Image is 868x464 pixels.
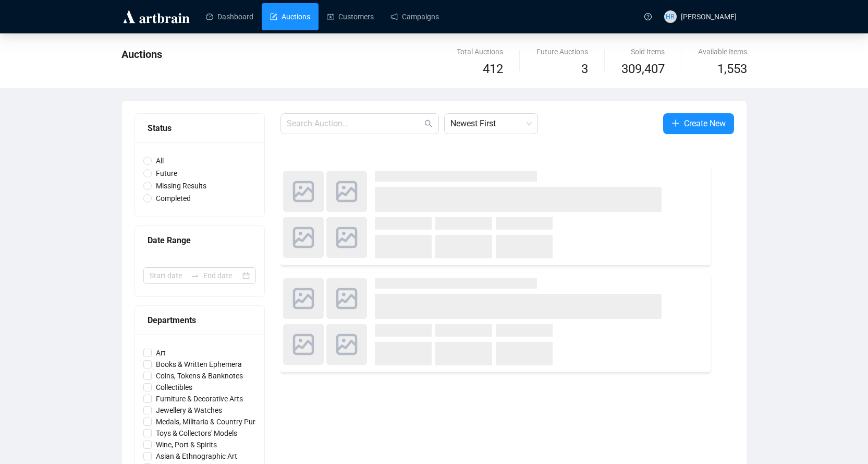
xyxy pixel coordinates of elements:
span: 309,407 [621,60,665,79]
a: Customers [327,3,374,30]
button: Create New [663,113,734,134]
img: photo.svg [326,324,367,365]
span: Art [152,347,170,359]
span: Newest First [450,114,532,134]
a: Auctions [270,3,310,30]
div: Status [148,122,252,135]
span: Future [152,168,181,179]
span: Completed [152,193,195,204]
span: Asian & Ethnographic Art [152,450,241,462]
input: Start date [150,270,187,281]
img: photo.svg [283,171,324,212]
span: Coins, Tokens & Banknotes [152,370,247,382]
span: question-circle [644,13,652,20]
img: photo.svg [326,217,367,258]
div: Departments [148,314,252,327]
span: 1,553 [717,60,747,79]
span: Furniture & Decorative Arts [152,393,247,404]
span: to [191,271,199,280]
span: plus [671,119,680,127]
input: Search Auction... [287,117,422,130]
img: photo.svg [283,278,324,319]
div: Date Range [148,234,252,247]
span: swap-right [191,271,199,280]
span: 412 [483,62,503,76]
a: Campaigns [390,3,439,30]
span: Collectibles [152,382,197,393]
div: Future Auctions [536,46,588,57]
span: Medals, Militaria & Country Pursuits [152,416,275,427]
span: Jewellery & Watches [152,404,226,416]
span: Create New [684,117,726,130]
div: Sold Items [621,46,665,57]
img: photo.svg [326,171,367,212]
div: Total Auctions [457,46,503,57]
img: photo.svg [283,324,324,365]
span: 3 [581,62,588,76]
span: Wine, Port & Spirits [152,439,221,450]
span: Missing Results [152,180,211,192]
span: Toys & Collectors' Models [152,427,241,439]
span: Books & Written Ephemera [152,359,246,370]
span: Auctions [121,48,162,61]
img: photo.svg [283,217,324,258]
div: Available Items [698,46,747,57]
span: [PERSON_NAME] [681,13,737,21]
input: End date [203,270,240,281]
span: HR [666,11,675,22]
span: search [424,120,433,128]
img: logo [121,8,191,25]
span: All [152,155,168,166]
img: photo.svg [326,278,367,319]
a: Dashboard [206,3,253,30]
